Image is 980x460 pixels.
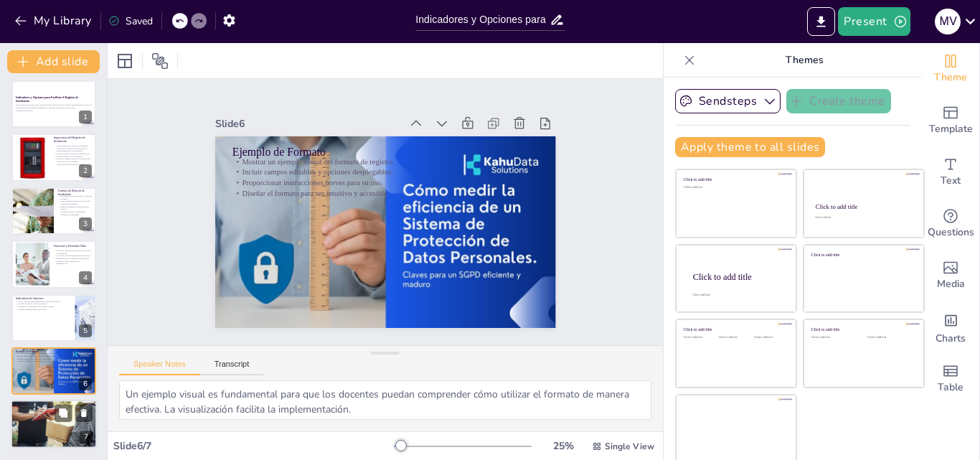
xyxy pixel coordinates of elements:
div: Saved [108,14,153,28]
p: Promueve una comunicación clara entre docentes y padres. [15,408,93,410]
button: Duplicate Slide [55,405,72,422]
div: Click to add text [684,336,716,339]
p: Mostrar un ejemplo visual del formato de registro. [16,352,92,355]
p: Identificar áreas de mejora en el aula. [16,308,71,311]
span: Charts [936,331,966,347]
div: Click to add title [684,177,786,182]
button: Speaker Notes [119,360,200,375]
div: 5 [11,294,96,342]
div: Layout [113,50,136,72]
div: 6 [79,377,92,390]
p: Se sugiere un formato simple y claro para el registro. [58,194,92,200]
p: Asegurar que toda la información relevante esté disponible. [58,210,92,215]
button: Apply theme to all slides [675,137,825,157]
span: Media [937,276,965,292]
div: Click to add text [811,336,857,339]
p: El registro ayuda a identificar patrones en el comportamiento de los estudiantes. [54,152,92,157]
div: Get real-time input from your audience [922,198,979,250]
button: Add slide [7,50,100,73]
div: Click to add text [684,186,786,189]
div: Add images, graphics, shapes or video [922,250,979,301]
div: 1 [11,80,96,128]
p: Proporcionar instrucciones breves para su uso. [16,357,92,360]
div: Click to add title [811,327,914,332]
p: La importancia del registro de incidencias radica en su capacidad para monitorear el comportamien... [54,144,92,152]
p: Formato de Bitácora de Incidencias [58,189,92,197]
div: 5 [79,324,92,337]
button: My Library [11,9,98,32]
p: Reducir el tiempo dedicado a la administración. [54,260,92,265]
p: Mostrar un ejemplo visual del formato de registro. [245,126,547,200]
button: Export to PowerPoint [807,7,835,36]
span: Position [151,52,169,70]
div: 1 [79,111,92,123]
p: Themes [701,43,908,78]
p: Usar filtros para visualizar datos específicos. [54,255,92,258]
p: Esta presentación aborda cómo diseñar formatos efectivos para el registro de incidencias en clase... [16,104,92,109]
p: Incorporar funciones automáticas para conteos de incidencias. [54,250,92,255]
p: Contribuye a una mejor gestión del aula. [15,413,93,416]
div: M V [935,9,961,34]
p: Diseñar el formato para ser intuitivo y accesible. [238,156,540,230]
p: Indicadores de Opciones [16,296,71,300]
button: Create theme [786,89,891,113]
span: Template [929,121,973,137]
div: Click to add title [811,252,914,257]
p: Ejemplo de Formato [16,349,92,354]
button: Present [838,7,910,36]
p: Ayuda a identificar áreas de mejora rápidamente. [15,410,93,413]
button: Sendsteps [675,89,781,113]
div: Click to add text [719,336,751,339]
input: Insert title [415,9,550,30]
p: Facilitar el registro y análisis posterior. [16,302,71,305]
p: Ayuda a mejorar la gestión del aula. [54,162,92,165]
div: Change the overall theme [922,43,979,95]
p: Funciones y Fórmulas Útiles [54,244,92,248]
textarea: Un ejemplo visual es fundamental para que los docentes puedan comprender cómo utilizar el formato... [119,380,651,420]
div: 3 [11,187,96,235]
div: 4 [79,271,92,284]
div: 25 % [546,439,580,453]
div: 7 [11,400,97,449]
button: Delete Slide [75,405,93,422]
div: 2 [11,133,96,181]
p: Un registro efectivo mejora el ambiente escolar. [15,405,93,408]
div: Add a table [922,353,979,405]
div: Click to add text [867,336,913,339]
div: Click to add title [693,271,785,281]
div: 3 [79,217,92,230]
span: Table [938,380,963,395]
div: Click to add body [693,294,783,296]
div: 6 [11,347,96,395]
strong: Indicadores y Opciones para Facilitar el Registro de Incidencias [16,95,78,103]
p: Incluir campos editables y opciones desplegables. [242,136,545,210]
p: Ejemplo de Formato [246,114,549,194]
div: 7 [80,431,93,444]
p: Facilita la comunicación con los padres sobre el progreso de los estudiantes. [54,157,92,162]
div: Click to add text [754,336,786,339]
div: Add ready made slides [922,95,979,146]
p: Incluir opciones predefinidas para clasificar incidencias. [16,300,71,303]
p: Conclusiones [15,402,93,406]
div: 2 [79,164,92,177]
p: Incluir campos específicos como fecha y nombre del estudiante. [58,200,92,205]
p: Representar datos visualmente con gráficos. [54,258,92,260]
div: Click to add text [815,217,910,220]
button: Transcript [200,360,264,375]
span: Text [941,173,961,189]
div: 4 [11,240,96,288]
span: Single View [605,441,654,452]
button: M V [935,7,961,36]
p: Permitir comentarios adicionales para contexto. [58,205,92,210]
span: Questions [928,225,974,240]
p: Generated with [URL] [16,109,92,112]
div: Click to add title [684,327,786,332]
p: Importancia del Registro de Incidencias [54,135,92,143]
div: Add text boxes [922,146,979,198]
div: Slide 6 / 7 [113,439,394,453]
div: Click to add title [816,203,911,210]
div: Add charts and graphs [922,301,979,353]
p: Incluir campos editables y opciones desplegables. [16,355,92,357]
span: Theme [934,70,967,85]
p: Mantener la consistencia en el registro de datos. [16,305,71,308]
